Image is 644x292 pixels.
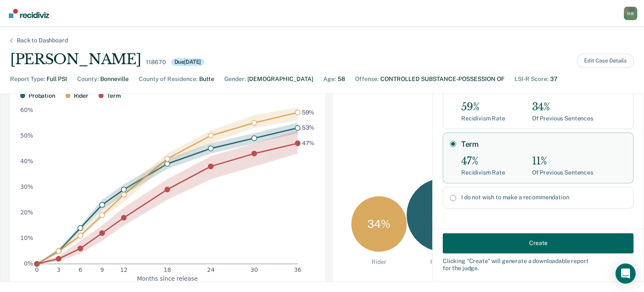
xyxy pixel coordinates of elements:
[294,266,301,273] text: 36
[171,58,205,66] div: Due [DATE]
[532,101,593,113] div: 34%
[164,266,171,273] text: 18
[430,258,457,266] div: Probation
[20,107,33,113] text: 60%
[74,92,88,99] div: Rider
[302,109,315,116] text: 59%
[461,140,626,149] label: Term
[461,155,505,167] div: 47%
[35,266,39,273] text: 0
[443,233,634,253] button: Create
[139,75,197,83] div: County of Residence :
[302,140,315,147] text: 47%
[34,110,300,267] g: dot
[461,101,505,113] div: 59%
[20,183,33,190] text: 30%
[20,158,33,164] text: 40%
[443,257,634,271] div: Clicking " Create " will generate a downloadable report for the judge.
[615,263,636,284] div: Open Intercom Messenger
[302,109,315,146] g: text
[9,9,49,18] img: Recidiviz
[47,75,67,83] div: Full PSI
[355,75,379,83] div: Offense :
[10,75,45,83] div: Report Type :
[323,75,336,83] div: Age :
[20,235,33,242] text: 10%
[302,125,315,131] text: 53%
[371,258,386,266] div: Rider
[7,37,78,44] div: Back to Dashboard
[10,51,141,68] div: [PERSON_NAME]
[207,266,215,273] text: 24
[120,266,128,273] text: 12
[100,75,129,83] div: Bonneville
[57,266,60,273] text: 3
[146,59,166,66] div: 118670
[35,266,301,273] g: x-axis tick label
[351,196,407,252] div: 34 %
[20,209,33,216] text: 20%
[247,75,313,83] div: [DEMOGRAPHIC_DATA]
[137,275,198,282] text: Months since release
[380,75,504,83] div: CONTROLLED SUBSTANCE-POSSESSION OF
[24,261,33,267] text: 0%
[100,266,104,273] text: 9
[20,107,33,267] g: y-axis tick label
[577,54,634,68] button: Edit Case Details
[461,169,505,176] div: Recidivism Rate
[624,7,637,20] div: H B
[514,75,548,83] div: LSI-R Score :
[77,75,99,83] div: County :
[137,275,198,282] g: x-axis label
[29,92,55,99] div: Probation
[78,266,82,273] text: 6
[407,178,480,252] div: 55 %
[37,107,298,264] g: area
[224,75,246,83] div: Gender :
[532,115,593,122] div: Of Previous Sentences
[532,155,593,167] div: 11%
[550,75,558,83] div: 37
[624,7,637,20] button: Profile dropdown button
[251,266,258,273] text: 30
[461,194,626,201] label: I do not wish to make a recommendation
[532,169,593,176] div: Of Previous Sentences
[338,75,345,83] div: 58
[107,92,120,99] div: Term
[20,132,33,139] text: 50%
[461,115,505,122] div: Recidivism Rate
[199,75,214,83] div: Butte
